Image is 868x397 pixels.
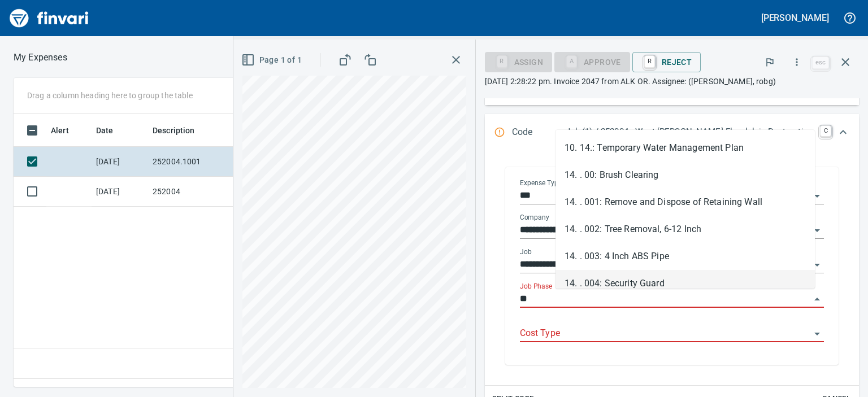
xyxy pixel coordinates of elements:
span: Reject [641,53,692,72]
button: Open [809,326,825,342]
div: Expand [485,114,859,151]
span: Alert [51,124,69,137]
td: 252004.1001 [148,147,250,177]
a: C [820,125,831,137]
button: Open [809,223,825,238]
p: Job (1) / 252004.: West [PERSON_NAME] Floodplain Restoration [566,125,813,138]
label: Job [520,248,532,255]
p: My Expenses [14,51,67,64]
li: 14. . 002: Tree Removal, 6-12 Inch [555,216,815,243]
button: Open [809,188,825,204]
button: More [784,50,809,75]
p: [DATE] 2:28:22 pm. Invoice 2047 from ALK OR. Assignee: ([PERSON_NAME], robg) [485,76,859,87]
button: Open [809,257,825,273]
li: 14. . 003: 4 Inch ABS Pipe [555,243,815,270]
h5: [PERSON_NAME] [761,12,829,24]
a: R [644,55,655,68]
span: Description [153,124,195,137]
li: 14. . 004: Security Guard [555,270,815,297]
a: esc [812,56,829,69]
button: RReject [632,52,701,72]
button: Close [809,291,825,307]
p: Drag a column heading here to group the table [27,90,193,101]
td: 252004 [148,177,250,207]
div: Assign [485,56,552,66]
li: 14. . 001: Remove and Dispose of Retaining Wall [555,189,815,216]
p: Code [512,125,566,140]
li: 14. . 00: Brush Clearing [555,162,815,189]
span: Page 1 of 1 [244,53,302,67]
li: 10. 14.: Temporary Water Management Plan [555,134,815,162]
label: Job Phase [520,283,552,290]
span: Alert [51,124,84,137]
span: Date [96,124,114,137]
button: [PERSON_NAME] [758,9,832,27]
span: Description [153,124,210,137]
div: Job Phase required [554,56,630,66]
button: Flag [757,50,782,75]
span: Date [96,124,128,137]
img: Finvari [7,5,92,32]
span: Close invoice [809,49,859,76]
nav: breadcrumb [14,51,67,64]
td: [DATE] [92,177,148,207]
button: Page 1 of 1 [239,50,306,71]
td: [DATE] [92,147,148,177]
label: Company [520,214,549,221]
label: Expense Type [520,180,562,186]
